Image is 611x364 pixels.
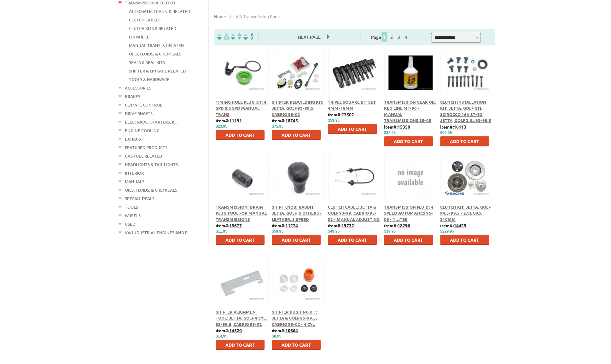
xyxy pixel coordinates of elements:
button: Add to Cart [272,235,321,245]
div: Page [360,32,420,43]
a: Manual Trans. & Related [129,41,184,49]
span: $23.95 [216,124,227,129]
a: Gas Fuel Related [125,152,162,160]
span: Clutch Installation Kit: Jetta, Golf GTI, Scirocco 16V 87-92, Jetta, Golf 2.0L 93-99.5 [440,99,491,123]
button: Add to Cart [440,235,489,245]
b: item#: [272,327,298,333]
span: Add to Cart [450,138,479,144]
a: Clutch Cable: Jetta & Golf 93-99, Cabrio 95-02 - Manual Adjusting [328,204,380,222]
span: Add to Cart [225,132,255,138]
span: Add to Cart [394,237,423,243]
span: Add to Cart [282,132,311,138]
span: $59.95 [328,118,340,123]
b: item#: [272,118,298,123]
span: Add to Cart [225,342,255,348]
a: Automatic Trans. & Related [129,7,190,15]
b: item#: [384,222,410,228]
a: Clutch Kits & Related [129,24,176,32]
u: 10664 [285,327,298,333]
a: Accessories [125,84,151,92]
a: 2 [389,34,394,40]
span: $59.95 [440,130,452,135]
span: $14.95 [216,334,227,338]
b: item#: [216,118,242,123]
img: Sort by Sales Rank [242,33,255,40]
a: Headlights & Tail Lights [125,160,178,169]
u: 11191 [229,118,242,123]
span: $8.95 [272,334,281,338]
a: Manuals [125,177,144,186]
a: Shifter & Linkage Related [129,67,186,75]
a: Transmission Gear Oil: Red Line MT-90 - Manual Transmissions 85-05 [384,99,437,123]
a: Oils, Fluids, & Chemicals [125,186,177,194]
a: VW Industrial Engines and R... [125,228,190,237]
a: Next Page [292,34,327,40]
a: Climate Control [125,101,162,109]
a: Clutch Kit: Jetta, Golf 94.5-99.5 - 2.0L Gas, 210mm [440,204,491,222]
span: $59.95 [272,229,283,234]
a: Triple Square Bit Set: 4mm-18mm [328,99,377,111]
button: Add to Cart [272,340,321,350]
u: 15350 [398,124,410,130]
span: Add to Cart [225,237,255,243]
span: Shifter Bushing Kit: Jetta & Golf 85-99.5, Cabrio 95-02 - 4 Cyl [272,309,317,327]
button: Add to Cart [216,235,265,245]
a: Engine Cooling [125,126,160,135]
u: 23502 [341,112,354,117]
a: Drive Shafts [125,109,153,118]
b: item#: [328,222,354,228]
u: 18296 [398,222,410,228]
b: item#: [440,124,466,130]
a: Tools [125,203,138,211]
img: Sort by Headline [230,33,242,40]
a: Tools & Hardware [129,75,169,84]
u: 18745 [285,118,298,123]
button: Add to Cart [384,235,433,245]
b: item#: [384,124,410,130]
a: Featured Products [125,143,167,152]
u: 11274 [285,222,298,228]
a: Clutch Cables [129,16,160,24]
span: Add to Cart [338,126,367,132]
a: Electrical, Starters, &... [125,118,177,126]
a: Timing Hole Plug Kit: 4 Spd & 5 Spd Manual Trans [216,99,266,117]
a: Shift Knob: Rabbit, Jetta, Golf, & Others - Leather, 5 speed [272,204,322,222]
img: filterpricelow.svg [217,33,230,40]
span: 1 [381,32,387,42]
a: Shifter Alignment Tool: Jetta, Golf 4 Cyl. 85-99.5, Cabrio 95-02 [216,309,267,327]
span: $19.95 [384,229,396,234]
button: Add to Cart [328,124,377,134]
button: Add to Cart [216,130,265,140]
a: Seals & Seal Kits [129,58,165,66]
span: $75.95 [272,124,283,129]
u: 13677 [229,222,242,228]
a: 3 [396,34,402,40]
a: Transmission: Drain Plug Tool for Manual Transmissions [216,204,267,222]
a: Home [214,14,226,19]
b: item#: [216,327,242,333]
span: $11.95 [216,229,227,234]
span: Add to Cart [394,138,423,144]
a: Shifter Rebuilding Kit: Jetta, Golf 93-99.5, Cabrio 95-02 [272,99,323,117]
a: Wheels [125,211,141,220]
b: item#: [440,222,466,228]
span: VW transmission parts [236,14,280,19]
span: Add to Cart [282,342,311,348]
span: Next Page [292,32,327,42]
button: Add to Cart [328,235,377,245]
span: Add to Cart [450,237,479,243]
u: 16113 [454,124,466,130]
u: 14429 [454,222,466,228]
a: Used [125,220,135,228]
b: item#: [216,222,242,228]
a: Flywheel [129,33,149,41]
